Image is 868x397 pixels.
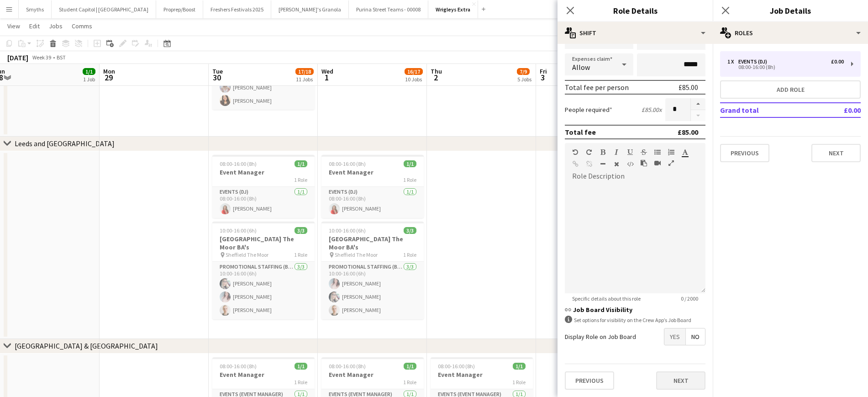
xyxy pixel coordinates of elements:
span: 16/17 [405,68,423,75]
div: Leeds and [GEOGRAPHIC_DATA] [15,139,115,148]
button: Next [656,371,705,390]
button: Freshers Festivals 2025 [203,0,271,18]
div: 08:00-16:00 (8h)1/1Event Manager1 RoleEvents (DJ)1/108:00-16:00 (8h)[PERSON_NAME] [321,155,424,218]
span: Fri [540,67,547,75]
div: 08:00-16:00 (8h) [727,65,844,69]
app-card-role: Promotional Staffing (Brand Ambassadors)3/310:00-16:00 (6h)[PERSON_NAME][PERSON_NAME][PERSON_NAME] [321,262,424,319]
span: 1/1 [404,160,416,167]
span: 1 Role [294,379,307,386]
button: Smyths [19,0,52,18]
label: Display Role on Job Board [565,333,636,341]
span: 30 [211,72,223,83]
span: 1/1 [295,160,307,167]
span: 0 / 2000 [673,295,705,302]
button: Underline [627,148,633,156]
button: Previous [720,144,769,162]
span: 29 [102,72,115,83]
div: £85.00 [678,127,698,137]
div: 1 x [727,58,738,65]
span: 1 Role [294,251,307,258]
span: 1/1 [404,363,416,370]
div: £85.00 [679,83,698,92]
span: Allow [572,63,590,72]
span: 1 Role [512,379,526,386]
h3: Role Details [558,5,713,16]
button: Increase [691,98,705,110]
button: [PERSON_NAME]'s Granola [271,0,349,18]
span: Comms [72,22,92,30]
h3: Event Manager [431,371,533,379]
app-job-card: 10:00-16:00 (6h)3/3[GEOGRAPHIC_DATA] The Moor BA's Sheffield The Moor1 RolePromotional Staffing (... [212,222,315,319]
div: Set options for visibility on the Crew App’s Job Board [565,316,705,324]
a: Comms [68,20,96,32]
span: Yes [664,328,685,345]
button: Fullscreen [668,159,674,167]
span: Wed [321,67,333,75]
span: 1 Role [403,176,416,183]
span: 08:00-16:00 (8h) [329,363,366,370]
span: 1 Role [403,251,416,258]
span: Mon [103,67,115,75]
app-job-card: 10:00-16:00 (6h)3/3[GEOGRAPHIC_DATA] The Moor BA's Sheffield The Moor1 RolePromotional Staffing (... [321,222,424,319]
div: BST [57,54,66,61]
span: 10:00-16:00 (6h) [220,227,257,234]
span: Week 39 [30,54,53,61]
app-card-role: Events (DJ)1/108:00-16:00 (8h)[PERSON_NAME] [212,187,315,218]
button: Horizontal Line [600,160,606,168]
td: £0.00 [817,103,861,117]
span: Edit [29,22,40,30]
span: No [686,328,705,345]
div: Roles [713,22,868,44]
div: [DATE] [7,53,28,62]
h3: Event Manager [321,168,424,176]
div: 5 Jobs [517,76,531,83]
td: Grand total [720,103,817,117]
button: Ordered List [668,148,674,156]
button: Add role [720,80,861,99]
button: Text Color [682,148,688,156]
a: View [4,20,24,32]
h3: Event Manager [321,371,424,379]
span: 1 Role [294,176,307,183]
button: Purina Street Teams - 00008 [349,0,428,18]
a: Edit [26,20,43,32]
div: £85.00 x [642,106,662,114]
span: 1/1 [513,363,526,370]
div: Shift [558,22,713,44]
div: [GEOGRAPHIC_DATA] & [GEOGRAPHIC_DATA] [15,341,158,350]
h3: Job Details [713,5,868,16]
app-job-card: 08:00-16:00 (8h)1/1Event Manager1 RoleEvents (DJ)1/108:00-16:00 (8h)[PERSON_NAME] [212,155,315,218]
button: Proprep/Boost [156,0,203,18]
div: Total fee per person [565,83,629,92]
button: Student Capitol | [GEOGRAPHIC_DATA] [52,0,156,18]
span: Jobs [49,22,63,30]
button: Wrigleys Extra [428,0,478,18]
span: 08:00-16:00 (8h) [220,160,257,167]
app-card-role: Promotional Staffing (Brand Ambassadors)3/310:00-16:00 (6h)[PERSON_NAME][PERSON_NAME][PERSON_NAME] [212,262,315,319]
div: £0.00 [831,58,844,65]
span: 08:00-16:00 (8h) [329,160,366,167]
span: 10:00-16:00 (6h) [329,227,366,234]
h3: Event Manager [212,371,315,379]
span: Tue [212,67,223,75]
span: 08:00-16:00 (8h) [438,363,475,370]
div: 1 Job [83,76,95,83]
h3: Job Board Visibility [565,306,705,314]
span: 08:00-16:00 (8h) [220,363,257,370]
div: Events (DJ) [738,58,771,65]
button: Paste as plain text [641,159,647,167]
span: 2 [429,72,442,83]
div: 10 Jobs [405,76,422,83]
h3: [GEOGRAPHIC_DATA] The Moor BA's [321,235,424,251]
button: Unordered List [654,148,661,156]
button: Strikethrough [641,148,647,156]
span: Thu [431,67,442,75]
span: 1 Role [403,379,416,386]
span: 3 [538,72,547,83]
div: 11 Jobs [296,76,313,83]
span: View [7,22,20,30]
label: People required [565,106,612,114]
span: Specific details about this role [565,295,648,302]
h3: [GEOGRAPHIC_DATA] The Moor BA's [212,235,315,251]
